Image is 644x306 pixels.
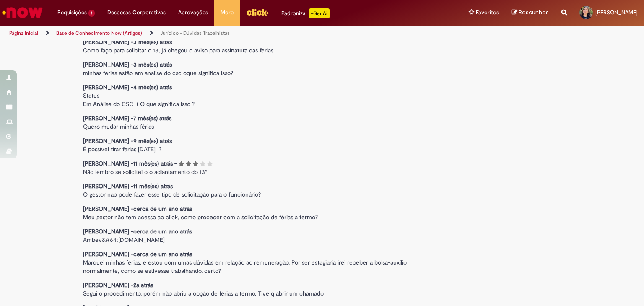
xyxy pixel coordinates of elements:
[83,259,408,275] span: Marquei minhas férias, e estou com umas dúvidas em relação ao remuneração. Por ser estagiaria ire...
[281,8,330,18] div: Padroniza
[200,161,205,167] i: 4
[133,250,192,258] time: 10/04/2024 12:01:52
[83,281,129,289] span: [PERSON_NAME]
[133,38,172,46] time: 16/06/2025 08:49:06
[246,6,269,18] img: click_logo_yellow_360x200.png
[83,213,318,221] span: Meu gestor não tem acesso ao click, como proceder com a solicitação de férias a termo?
[476,8,499,17] span: Favoritos
[131,281,153,289] span: -
[193,161,198,167] i: 3
[83,160,129,167] span: [PERSON_NAME]
[186,161,191,167] i: 2
[133,83,172,91] time: 15/05/2025 13:08:55
[131,228,192,235] span: -
[6,26,423,41] ul: Trilhas de página
[83,47,275,54] span: Como faço para solicitar o 13, já chegou o aviso para assinatura das ferias.
[57,8,87,17] span: Requisições
[133,281,153,289] span: 2a atrás
[9,30,38,36] a: Página inicial
[133,228,192,235] span: cerca de um ano atrás
[133,137,172,145] span: 9 mês(es) atrás
[83,61,129,68] span: [PERSON_NAME]
[131,137,172,145] span: -
[131,250,192,258] span: -
[133,114,171,122] time: 06/02/2025 12:33:58
[174,160,177,167] span: -
[207,161,213,167] i: 5
[133,182,173,190] time: 04/10/2024 11:22:12
[133,182,173,190] span: 11 mês(es) atrás
[133,83,172,91] span: 4 mês(es) atrás
[83,92,195,108] span: Status Em Análise do CSC ( O que significa isso ?
[133,205,192,213] span: cerca de um ano atrás
[83,123,154,130] span: Quero mudar minhas férias
[133,114,171,122] span: 7 mês(es) atrás
[88,10,95,17] span: 1
[131,38,172,46] span: -
[309,8,330,18] p: +GenAi
[83,228,129,235] span: [PERSON_NAME]
[131,205,192,213] span: -
[221,8,234,17] span: More
[133,137,172,145] time: 04/12/2024 14:20:39
[131,61,172,68] span: -
[595,9,638,16] span: [PERSON_NAME]
[133,281,153,289] time: 15/02/2024 11:41:44
[56,30,142,36] a: Base de Conhecimento Now (Artigos)
[133,250,192,258] span: cerca de um ano atrás
[131,114,171,122] span: -
[83,168,207,176] span: Não lembro se solicitei o o adiantamento do 13°
[83,145,161,153] span: É possível tirar ferias [DATE] ?
[83,114,129,122] span: [PERSON_NAME]
[133,228,192,235] time: 28/05/2024 07:21:53
[179,161,184,167] i: 1
[83,290,324,297] span: Segui o procedimento, porém não abriu a opção de férias a termo. Tive q abrir um chamado
[83,250,129,258] span: [PERSON_NAME]
[133,160,173,167] time: 07/10/2024 07:04:53
[83,137,129,145] span: [PERSON_NAME]
[133,61,172,68] span: 3 mês(es) atrás
[131,83,172,91] span: -
[83,69,233,77] span: minhas ferias estão em analise do csc oque significa isso?
[107,8,166,17] span: Despesas Corporativas
[83,38,129,46] span: [PERSON_NAME]
[83,83,129,91] span: [PERSON_NAME]
[133,160,173,167] span: 11 mês(es) atrás
[133,205,192,213] time: 05/06/2024 17:00:38
[131,182,173,190] span: -
[83,236,165,244] span: Ambev&#64;[DOMAIN_NAME]
[83,191,261,198] span: O gestor nao pode fazer esse tipo de solicitação para o funcionário?
[160,30,230,36] a: Jurídico - Dúvidas Trabalhistas
[83,182,129,190] span: [PERSON_NAME]
[131,160,173,167] span: -
[512,9,549,17] a: Rascunhos
[133,38,172,46] span: 3 mês(es) atrás
[133,61,172,68] time: 10/06/2025 17:36:12
[1,4,44,21] img: ServiceNow
[178,8,208,17] span: Aprovações
[83,205,129,213] span: [PERSON_NAME]
[519,8,549,16] span: Rascunhos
